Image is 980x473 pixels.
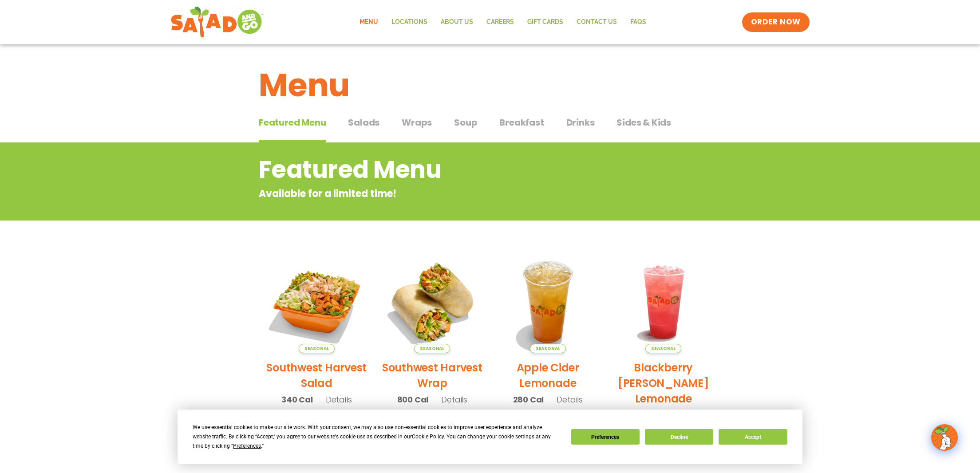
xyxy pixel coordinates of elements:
[480,12,521,32] a: Careers
[265,360,368,391] h2: Southwest Harvest Salad
[530,344,566,353] span: Seasonal
[742,12,810,32] a: ORDER NOW
[397,394,429,406] span: 800 Cal
[612,251,715,353] img: Product photo for Blackberry Bramble Lemonade
[557,394,583,405] span: Details
[645,429,713,445] button: Decline
[521,12,570,32] a: GIFT CARDS
[259,116,326,129] span: Featured Menu
[932,425,957,450] img: wpChatIcon
[499,116,544,129] span: Breakfast
[353,12,653,32] nav: Menu
[434,12,480,32] a: About Us
[612,360,715,406] h2: Blackberry [PERSON_NAME] Lemonade
[381,360,484,391] h2: Southwest Harvest Wrap
[645,344,681,353] span: Seasonal
[566,116,595,129] span: Drinks
[381,251,484,353] img: Product photo for Southwest Harvest Wrap
[259,186,650,201] p: Available for a limited time!
[624,12,653,32] a: FAQs
[259,152,650,188] h2: Featured Menu
[281,394,313,406] span: 340 Cal
[719,429,787,445] button: Accept
[259,113,721,143] div: Tabbed content
[233,443,261,449] span: Preferences
[571,429,640,445] button: Preferences
[454,116,477,129] span: Soup
[497,251,599,353] img: Product photo for Apple Cider Lemonade
[385,12,434,32] a: Locations
[751,17,801,28] span: ORDER NOW
[193,423,560,451] div: We use essential cookies to make our site work. With your consent, we may also use non-essential ...
[299,344,335,353] span: Seasonal
[570,12,624,32] a: Contact Us
[629,409,660,421] span: 360 Cal
[441,394,467,405] span: Details
[353,12,385,32] a: Menu
[348,116,379,129] span: Salads
[259,61,721,109] h1: Menu
[178,410,802,464] div: Cookie Consent Prompt
[326,394,352,405] span: Details
[513,394,544,406] span: 280 Cal
[265,251,368,353] img: Product photo for Southwest Harvest Salad
[402,116,432,129] span: Wraps
[616,116,671,129] span: Sides & Kids
[414,344,450,353] span: Seasonal
[412,434,444,440] span: Cookie Policy
[497,360,599,391] h2: Apple Cider Lemonade
[170,4,264,40] img: new-SAG-logo-768×292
